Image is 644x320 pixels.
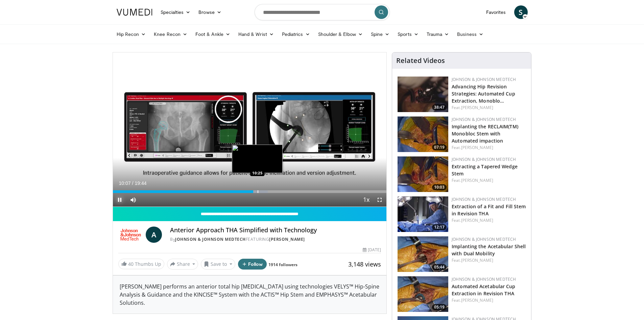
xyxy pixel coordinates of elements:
[461,145,493,150] a: [PERSON_NAME]
[452,177,526,184] div: Feat.
[314,27,367,41] a: Shoulder & Elbow
[398,196,448,232] img: 82aed312-2a25-4631-ae62-904ce62d2708.150x105_q85_crop-smart_upscale.jpg
[432,304,447,310] span: 05:19
[170,236,381,242] div: By FEATURING
[113,190,387,193] div: Progress Bar
[118,227,143,243] img: Johnson & Johnson MedTech
[367,27,393,41] a: Spine
[461,217,493,223] a: [PERSON_NAME]
[432,224,447,230] span: 12:17
[238,259,267,270] button: Follow
[432,264,447,270] span: 05:44
[398,156,448,192] img: 0b84e8e2-d493-4aee-915d-8b4f424ca292.150x105_q85_crop-smart_upscale.jpg
[398,77,448,112] a: 38:47
[175,236,246,242] a: Johnson & Johnson MedTech
[396,57,445,65] h4: Related Videos
[398,116,448,152] a: 07:19
[113,193,126,207] button: Pause
[423,27,453,41] a: Trauma
[452,276,516,282] a: Johnson & Johnson MedTech
[113,27,150,41] a: Hip Recon
[432,184,447,190] span: 10:03
[452,217,526,223] div: Feat.
[232,145,283,173] img: image.jpeg
[452,243,526,257] a: Implanting the Acetabular Shell with Dual Mobility
[398,116,448,152] img: ffc33e66-92ed-4f11-95c4-0a160745ec3c.150x105_q85_crop-smart_upscale.jpg
[269,236,305,242] a: [PERSON_NAME]
[452,105,526,111] div: Feat.
[452,257,526,263] div: Feat.
[398,236,448,272] img: 9c1ab193-c641-4637-bd4d-10334871fca9.150x105_q85_crop-smart_upscale.jpg
[393,27,423,41] a: Sports
[398,276,448,312] a: 05:19
[113,276,387,314] div: [PERSON_NAME] performs an anterior total hip [MEDICAL_DATA] using technologies VELYS™ Hip-Spine A...
[348,260,381,268] span: 3,148 views
[146,227,162,243] a: A
[359,193,373,207] button: Playback Rate
[398,236,448,272] a: 05:44
[132,180,134,186] span: /
[452,156,516,162] a: Johnson & Johnson MedTech
[113,52,387,207] video-js: Video Player
[482,5,510,19] a: Favorites
[398,156,448,192] a: 10:03
[363,247,381,253] div: [DATE]
[191,27,234,41] a: Foot & Ankle
[452,77,516,82] a: Johnson & Johnson MedTech
[398,196,448,232] a: 12:17
[452,283,515,297] a: Automated Acetabular Cup Extraction in Revision THA
[514,5,528,19] a: S
[452,203,526,217] a: Extraction of a Fit and Fill Stem in Revision THA
[135,180,146,186] span: 19:44
[167,259,198,270] button: Share
[128,261,134,267] span: 40
[194,5,225,19] a: Browse
[117,9,152,16] img: VuMedi Logo
[278,27,314,41] a: Pediatrics
[452,196,516,202] a: Johnson & Johnson MedTech
[201,259,235,270] button: Save to
[452,163,518,177] a: Extracting a Tapered Wedge Stem
[452,236,516,242] a: Johnson & Johnson MedTech
[398,77,448,112] img: 9f1a5b5d-2ba5-4c40-8e0c-30b4b8951080.150x105_q85_crop-smart_upscale.jpg
[234,27,278,41] a: Hand & Wrist
[461,105,493,110] a: [PERSON_NAME]
[432,104,447,110] span: 38:47
[452,145,526,151] div: Feat.
[118,259,164,269] a: 40 Thumbs Up
[373,193,386,207] button: Fullscreen
[398,276,448,312] img: d5b2f4bf-f70e-4130-8279-26f7233142ac.150x105_q85_crop-smart_upscale.jpg
[452,116,516,122] a: Johnson & Johnson MedTech
[461,257,493,263] a: [PERSON_NAME]
[452,123,518,144] a: Implanting the RECLAIM(TM) Monobloc Stem with Automated impaction
[170,227,381,234] h4: Anterior Approach THA Simplified with Technology
[255,4,390,20] input: Search topics, interventions
[452,83,515,104] a: Advancing Hip Revision Strategies: Automated Cup Extraction, Monoblo…
[268,262,297,268] a: 1914 followers
[126,193,140,207] button: Mute
[452,297,526,303] div: Feat.
[461,297,493,303] a: [PERSON_NAME]
[461,177,493,183] a: [PERSON_NAME]
[119,180,131,186] span: 10:07
[432,144,447,150] span: 07:19
[157,5,195,19] a: Specialties
[150,27,191,41] a: Knee Recon
[453,27,487,41] a: Business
